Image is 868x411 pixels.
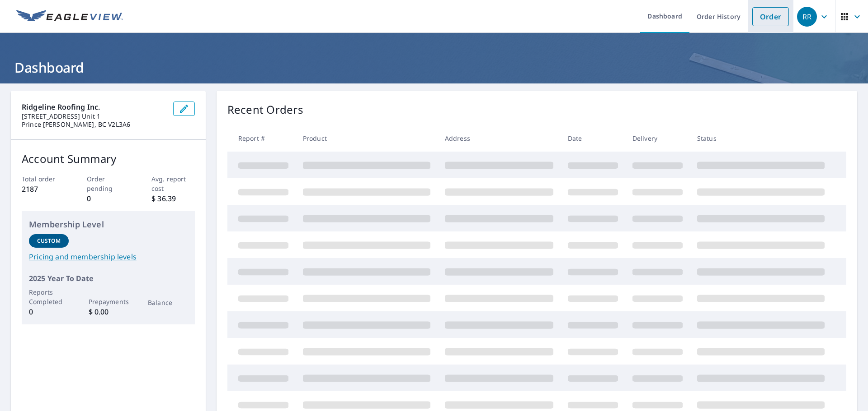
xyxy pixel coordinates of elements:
th: Date [561,125,625,152]
p: 0 [29,306,69,317]
p: $ 0.00 [89,306,128,317]
p: Avg. report cost [151,174,195,193]
p: Total order [22,174,65,184]
p: Custom [37,237,61,245]
th: Delivery [625,125,690,152]
p: [STREET_ADDRESS] Unit 1 [22,112,166,120]
p: Ridgeline Roofing Inc. [22,102,166,112]
a: Pricing and membership levels [29,251,188,262]
p: Prepayments [89,297,128,306]
p: 2025 Year To Date [29,273,188,284]
p: Balance [148,298,188,307]
th: Report # [227,125,296,152]
th: Product [296,125,438,152]
p: Recent Orders [227,102,303,118]
p: $ 36.39 [151,193,195,204]
p: Order pending [87,174,130,193]
th: Address [438,125,561,152]
h1: Dashboard [11,58,857,77]
a: Order [752,7,789,26]
p: 0 [87,193,130,204]
p: Account Summary [22,151,195,167]
img: EV Logo [16,10,123,23]
p: Membership Level [29,218,188,231]
div: RR [797,7,817,27]
th: Status [690,125,832,152]
p: 2187 [22,184,65,194]
p: Reports Completed [29,287,69,306]
p: Prince [PERSON_NAME], BC V2L3A6 [22,120,166,129]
